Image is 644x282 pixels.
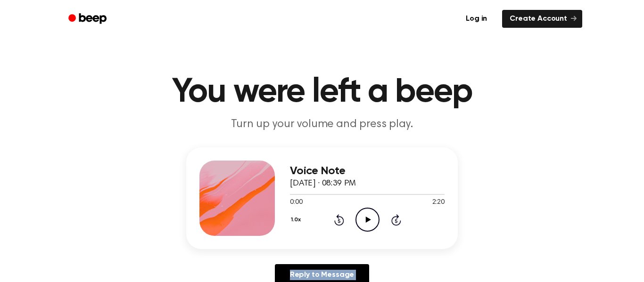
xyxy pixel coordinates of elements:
[290,179,356,188] span: [DATE] · 08:39 PM
[290,212,304,228] button: 1.0x
[62,10,115,28] a: Beep
[290,198,302,208] span: 0:00
[432,198,445,208] span: 2:20
[141,117,503,132] p: Turn up your volume and press play.
[81,75,563,109] h1: You were left a beep
[290,165,445,177] h3: Voice Note
[456,8,496,30] a: Log in
[502,10,582,28] a: Create Account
